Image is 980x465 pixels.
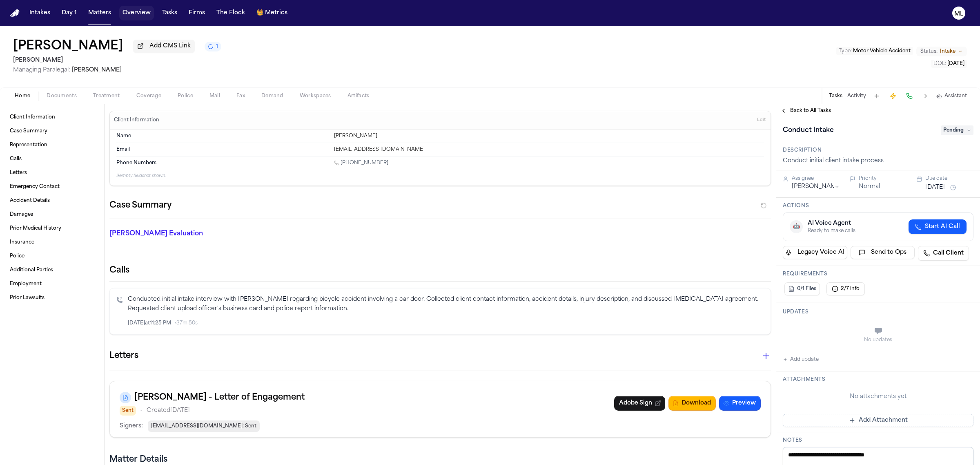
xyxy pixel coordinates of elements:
button: Edit DOL: 2025-05-20 [931,60,967,68]
button: Normal [859,183,880,191]
h1: [PERSON_NAME] [13,39,123,54]
a: Accident Details [7,194,98,207]
span: Motor Vehicle Accident [853,49,911,54]
span: • 37m 50s [174,320,198,326]
button: Start AI Call [909,219,967,234]
span: [DATE] [947,61,964,66]
h3: Description [783,147,973,154]
div: [PERSON_NAME] [334,133,764,139]
a: Client Information [7,111,98,124]
span: Coverage [136,93,161,99]
a: Representation [7,139,98,152]
a: Prior Lawsuits [7,291,98,304]
h3: Actions [783,203,973,209]
h3: Notes [783,437,973,444]
p: Created [DATE] [147,406,190,416]
span: Type : [839,49,852,54]
a: Tasks [159,6,180,20]
h1: Conduct Intake [780,124,837,137]
button: Edit [755,114,768,127]
span: Police [178,93,193,99]
span: Pending [941,125,973,135]
h3: Requirements [783,271,973,277]
span: 1 [216,43,218,50]
h3: [PERSON_NAME] - Letter of Engagement [134,391,305,404]
button: 0/1 Files [784,282,820,295]
span: 0/1 Files [797,286,816,292]
div: No updates [783,337,973,343]
button: Back to All Tasks [776,107,835,114]
span: Accident Details [10,197,50,204]
span: Intake [940,48,955,55]
a: Employment [7,277,98,291]
span: Insurance [10,239,34,246]
p: Signers: [120,421,143,431]
button: crownMetrics [253,6,291,20]
h3: Updates [783,309,973,315]
a: Call 1 (661) 778-9228 [334,160,388,166]
span: Fax [236,93,245,99]
button: [DATE] [925,183,945,192]
button: Tasks [829,93,842,99]
div: No attachments yet [783,393,973,401]
span: Artifacts [347,93,370,99]
a: Insurance [7,236,98,249]
dt: Name [116,133,329,139]
button: Preview [719,396,761,411]
button: Matters [85,6,114,20]
span: Metrics [265,9,287,17]
span: 🤖 [793,223,800,231]
button: Activity [847,93,866,99]
div: Assignee [792,175,840,182]
span: Prior Medical History [10,225,61,232]
button: Create Immediate Task [887,90,899,102]
span: Back to All Tasks [790,107,831,114]
span: Assistant [944,93,967,99]
button: Intakes [26,6,53,20]
span: Add CMS Link [149,42,191,50]
span: • [140,406,143,416]
button: Add CMS Link [133,40,195,53]
button: Make a Call [904,90,915,102]
button: Add update [783,355,819,364]
span: Sent [120,406,136,416]
div: Conduct initial client intake process [783,157,973,165]
text: ML [954,11,963,17]
button: Send to Ops [851,246,915,259]
button: Assistant [936,93,967,99]
a: Case Summary [7,125,98,138]
button: Change status from Intake [916,47,967,56]
span: Managing Paralegal: [13,67,70,73]
a: Additional Parties [7,264,98,277]
button: Day 1 [58,6,80,20]
span: Prior Lawsuits [10,295,45,301]
span: [DATE] at 11:25 PM [128,320,171,326]
a: Police [7,250,98,263]
dt: Email [116,146,329,153]
span: Demand [261,93,283,99]
a: Prior Medical History [7,222,98,235]
span: Start AI Call [925,223,960,231]
a: The Flock [213,6,248,20]
h3: Attachments [783,376,973,383]
div: Due date [925,175,973,182]
div: Priority [859,175,907,182]
div: Ready to make calls [808,228,855,234]
span: Letters [10,170,27,176]
a: Firms [185,6,208,20]
span: Documents [47,93,77,99]
img: Finch Logo [10,9,20,17]
h1: Letters [109,349,138,362]
span: Employment [10,281,42,287]
span: crown [256,9,263,17]
a: Home [10,9,20,17]
button: Legacy Voice AI [783,246,847,259]
span: Case Summary [10,128,47,134]
span: [PERSON_NAME] [72,67,122,73]
span: Representation [10,142,47,148]
button: Add Attachment [783,414,973,427]
span: Emergency Contact [10,183,60,190]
